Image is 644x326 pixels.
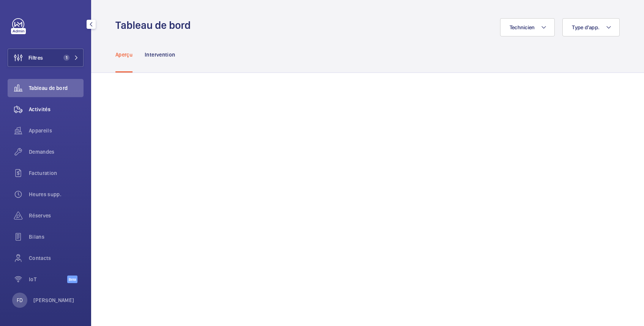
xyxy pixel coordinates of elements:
[67,276,77,283] span: Beta
[29,254,84,262] span: Contacts
[500,18,555,36] button: Technicien
[17,296,23,304] p: FD
[33,296,74,304] p: [PERSON_NAME]
[510,24,535,30] span: Technicien
[29,148,84,156] span: Demandes
[29,106,84,113] span: Activités
[29,212,84,219] span: Réserves
[29,191,84,198] span: Heures supp.
[145,51,175,58] p: Intervention
[562,18,620,36] button: Type d'app.
[29,127,84,134] span: Appareils
[29,233,84,241] span: Bilans
[29,276,67,283] span: IoT
[28,54,43,61] span: Filtres
[8,49,84,67] button: Filtres1
[115,51,133,58] p: Aperçu
[29,169,84,177] span: Facturation
[29,84,84,92] span: Tableau de bord
[63,55,69,61] span: 1
[572,24,600,30] span: Type d'app.
[115,18,195,32] h1: Tableau de bord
